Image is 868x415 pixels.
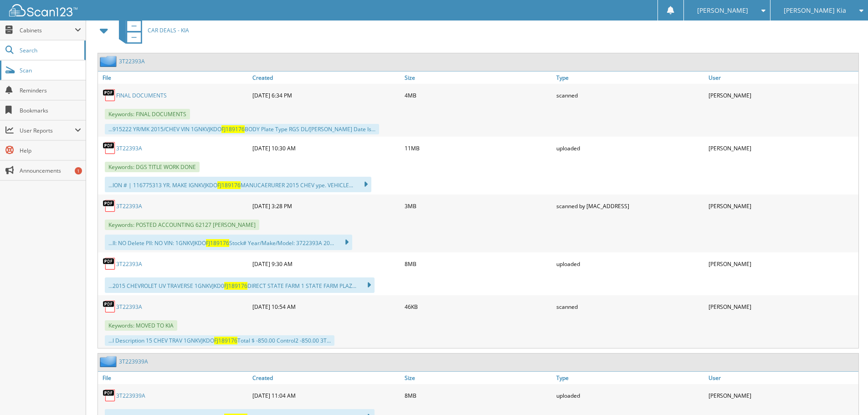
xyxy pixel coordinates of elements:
div: ...2015 CHEVROLET UV TRAVERSE 1GNKVJKD0 DIRECT STATE FARM 1 STATE FARM PLAZ... [105,277,375,293]
span: FJ189176 [206,239,229,247]
span: FJ189176 [221,125,245,133]
a: 3T223939A [116,392,145,400]
div: 11MB [402,139,555,157]
a: File [98,372,250,384]
span: Bookmarks [20,107,81,114]
a: 3T22393A [116,260,142,268]
span: Reminders [20,87,81,94]
span: Keywords: POSTED ACCOUNTING 62127 [PERSON_NAME] [105,220,259,230]
div: 1 [75,167,82,174]
div: 3MB [402,197,555,215]
div: uploaded [554,255,706,273]
div: [PERSON_NAME] [706,255,858,273]
a: CAR DEALS - KIA [113,12,189,48]
span: Help [20,147,81,154]
div: [PERSON_NAME] [706,197,858,215]
div: 8MB [402,386,555,405]
a: Created [250,72,402,84]
img: folder2.png [100,56,119,67]
span: FJ189176 [214,337,237,344]
div: scanned by [MAC_ADDRESS] [554,197,706,215]
img: PDF.png [103,300,116,313]
span: Keywords: MOVED TO KIA [105,320,177,331]
div: 4MB [402,86,555,104]
a: 3T22393A [119,57,145,65]
a: Created [250,372,402,384]
div: ...ION # | 116775313 YR. MAKE IGNKVJKDO MANUCAERURER 2015 CHEV ype. VEHICLE... [105,177,371,192]
div: [DATE] 6:34 PM [250,86,402,104]
span: Cabinets [20,26,75,34]
a: Size [402,372,555,384]
a: 3T223939A [119,358,148,365]
img: PDF.png [103,88,116,102]
div: scanned [554,86,706,104]
div: [DATE] 10:30 AM [250,139,402,157]
a: User [706,72,858,84]
div: ...l Description 15 CHEV TRAV 1GNKVJKDO Total $ -850.00 Control2 -850.00 3T... [105,335,334,346]
div: uploaded [554,386,706,405]
div: 8MB [402,255,555,273]
img: folder2.png [100,356,119,367]
div: [PERSON_NAME] [706,139,858,157]
img: PDF.png [103,257,116,271]
div: ...915222 YR/MK 2015/CHEV VIN 1GNKVJKDO BODY Plate Type RGS DL/[PERSON_NAME] Date Is... [105,124,379,134]
img: PDF.png [103,199,116,213]
div: [PERSON_NAME] [706,86,858,104]
img: scan123-logo-white.svg [9,4,77,16]
span: FJ189176 [224,282,247,290]
div: [DATE] 9:30 AM [250,255,402,273]
img: PDF.png [103,389,116,402]
a: User [706,372,858,384]
span: Announcements [20,167,81,174]
div: [DATE] 3:28 PM [250,197,402,215]
span: CAR DEALS - KIA [148,26,189,34]
img: PDF.png [103,141,116,155]
a: 3T22393A [116,202,142,210]
div: [DATE] 10:54 AM [250,297,402,316]
div: [DATE] 11:04 AM [250,386,402,405]
a: FINAL DOCUMENTS [116,92,167,99]
span: Search [20,46,80,54]
div: ...II: NO Delete PII: NO VIN: 1GNKVJKDO Stock# Year/Make/Model: 3722393A 20... [105,235,352,250]
div: [PERSON_NAME] [706,386,858,405]
span: User Reports [20,127,75,134]
div: [PERSON_NAME] [706,297,858,316]
div: scanned [554,297,706,316]
a: 3T22393A [116,303,142,311]
span: Keywords: FINAL DOCUMENTS [105,109,190,119]
a: File [98,72,250,84]
a: Size [402,72,555,84]
span: Keywords: DGS TITLE WORK DONE [105,162,200,172]
a: Type [554,72,706,84]
span: Scan [20,67,81,74]
a: Type [554,372,706,384]
a: 3T22393A [116,144,142,152]
span: [PERSON_NAME] [697,8,748,13]
span: FJ189176 [217,181,241,189]
span: [PERSON_NAME] Kia [784,8,846,13]
div: 46KB [402,297,555,316]
div: uploaded [554,139,706,157]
